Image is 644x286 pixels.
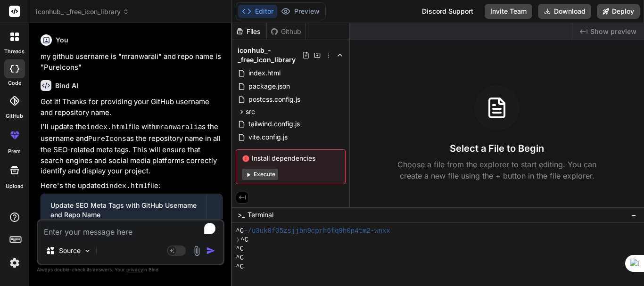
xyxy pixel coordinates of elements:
[41,180,223,192] p: Here's the updated file:
[88,135,126,143] code: PureIcons
[238,210,245,220] span: >_
[248,81,291,92] span: package.json
[36,7,129,16] span: iconhub_-_free_icon_library
[248,67,281,79] span: index.html
[391,159,603,181] p: Choose a file from the explorer to start editing. You can create a new file using the + button in...
[238,46,302,65] span: iconhub_-_free_icon_library
[4,48,25,56] label: threads
[41,51,223,73] p: my github username is "mranwarali" and repo name is "PureIcons"
[7,255,23,271] img: settings
[232,27,266,36] div: Files
[126,267,143,272] span: privacy
[242,169,278,180] button: Execute
[206,246,215,255] img: icon
[105,182,148,190] code: index.html
[6,112,23,120] label: GitHub
[41,194,206,235] button: Update SEO Meta Tags with GitHub Username and Repo NameClick to open Workbench
[631,210,636,220] span: −
[277,5,323,18] button: Preview
[59,246,81,255] p: Source
[86,123,129,131] code: index.html
[244,227,390,236] span: ~/u3uk0f35zsjjbn9cprh6fq9h0p4tm2-wnxx
[236,253,244,262] span: ^C
[236,262,244,271] span: ^C
[8,147,21,155] label: prem
[238,5,277,18] button: Editor
[590,27,636,36] span: Show preview
[41,122,223,177] p: I'll update the file with as the username and as the repository name in all the SEO-related meta ...
[41,97,223,118] p: Got it! Thanks for providing your GitHub username and repository name.
[236,227,244,236] span: ^C
[56,35,68,45] h6: You
[242,154,339,163] span: Install dependencies
[191,245,202,256] img: attachment
[37,265,224,274] p: Always double-check its answers. Your in Bind
[629,207,638,222] button: −
[416,4,479,19] div: Discord Support
[156,123,198,131] code: mranwarali
[538,4,591,19] button: Download
[248,210,273,220] span: Terminal
[50,201,197,220] div: Update SEO Meta Tags with GitHub Username and Repo Name
[248,94,301,105] span: postcss.config.js
[38,221,223,237] textarea: To enrich screen reader interactions, please activate Accessibility in Grammarly extension settings
[248,131,289,143] span: vite.config.js
[246,107,255,116] span: src
[8,79,21,87] label: code
[485,4,532,19] button: Invite Team
[83,247,91,255] img: Pick Models
[240,236,248,245] span: ^C
[267,27,305,36] div: Github
[55,81,78,90] h6: Bind AI
[236,236,240,245] span: ❯
[236,245,244,253] span: ^C
[450,142,544,155] h3: Select a File to Begin
[597,4,640,19] button: Deploy
[248,118,301,130] span: tailwind.config.js
[6,182,24,190] label: Upload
